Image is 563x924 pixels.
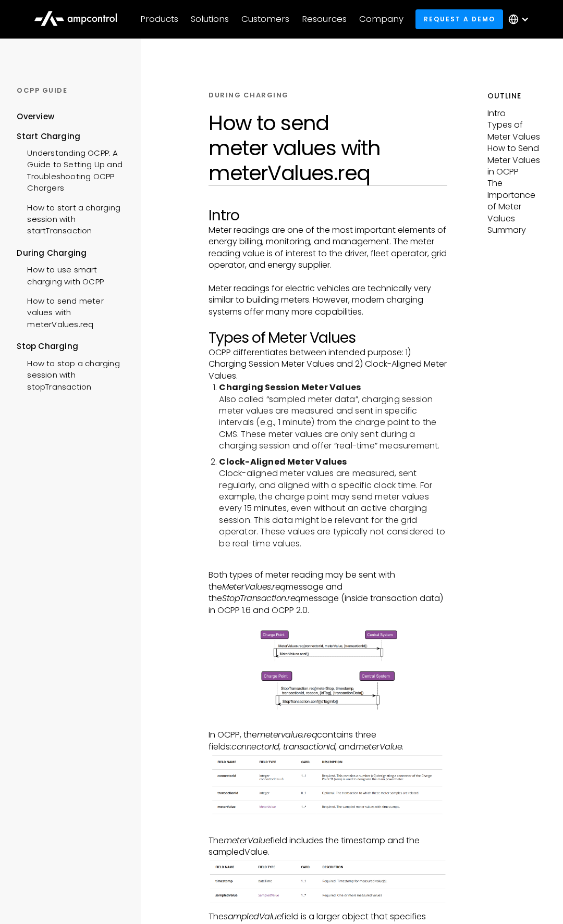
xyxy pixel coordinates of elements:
[487,178,546,224] p: The Importance of Meter Values
[209,318,447,329] p: ‍
[256,628,400,663] img: OCPP MeterValues.req message
[17,86,129,95] div: OCPP GUIDE
[209,91,289,100] div: DURING CHARGING
[359,14,403,25] div: Company
[17,142,129,197] a: Understanding OCPP: A Guide to Setting Up and Troubleshooting OCPP Chargers
[224,910,281,922] em: sampledValue
[17,111,54,122] div: Overview
[356,741,402,753] em: meterValue
[209,823,447,834] p: ‍
[209,753,447,818] img: OCPP metervalue.req fields
[487,108,546,119] p: Intro
[209,558,447,569] p: ‍
[209,858,447,906] img: OCPP meterValue fields
[17,247,129,259] div: During Charging
[219,456,347,468] strong: Clock-Aligned Meter Values
[209,283,447,318] p: Meter readings for electric vehicles are technically very similar to building meters. However, mo...
[209,569,447,616] p: Both types of meter reading may be sent with the message and the message (inside transaction data...
[209,616,447,628] p: ‍
[257,729,317,741] em: metervalue.req
[487,119,546,143] p: Types of Meter Values
[209,718,447,729] p: ‍
[219,456,447,550] li: Clock-aligned meter values are measured, sent regularly, and aligned with a specific clock time. ...
[487,143,546,178] p: How to Send Meter Values in OCPP
[191,14,229,25] div: Solutions
[209,271,447,282] p: ‍
[487,91,546,102] h5: Outline
[17,341,129,352] div: Stop Charging
[209,224,447,271] p: Meter readings are one of the most important elements of energy billing, monitoring, and manageme...
[209,207,447,224] h2: Intro
[209,835,447,858] p: The field includes the timestamp and the sampledValue.
[219,382,447,452] li: Also called “sampled meter data”, charging session meter values are measured and sent in specific...
[222,592,301,604] em: StopTransaction.req
[209,110,447,185] h1: How to send meter values with meterValues.req
[17,290,129,333] a: How to send meter values with meterValues.req
[17,197,129,240] a: How to start a charging session with startTransaction
[302,14,347,25] div: Resources
[415,9,503,29] a: Request a demo
[222,581,286,593] em: MeterValues.req
[140,14,178,25] div: Products
[17,131,129,142] div: Start Charging
[17,259,129,290] a: How to use smart charging with OCPP
[241,14,289,25] div: Customers
[17,111,54,130] a: Overview
[256,668,400,713] img: OCPP StopTransaction.req message
[487,224,546,236] p: Summary
[231,741,335,753] em: connectorId, transactionId
[209,347,447,382] p: OCPP differentiates between intended purpose: 1) Charging Session Meter Values and 2) Clock-Align...
[219,381,361,393] strong: Charging Session Meter Values
[209,729,447,753] p: In OCPP, the contains three fields: , and .
[209,329,447,347] h2: Types of Meter Values
[224,834,270,846] em: meterValue
[17,353,129,395] a: How to stop a charging session with stopTransaction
